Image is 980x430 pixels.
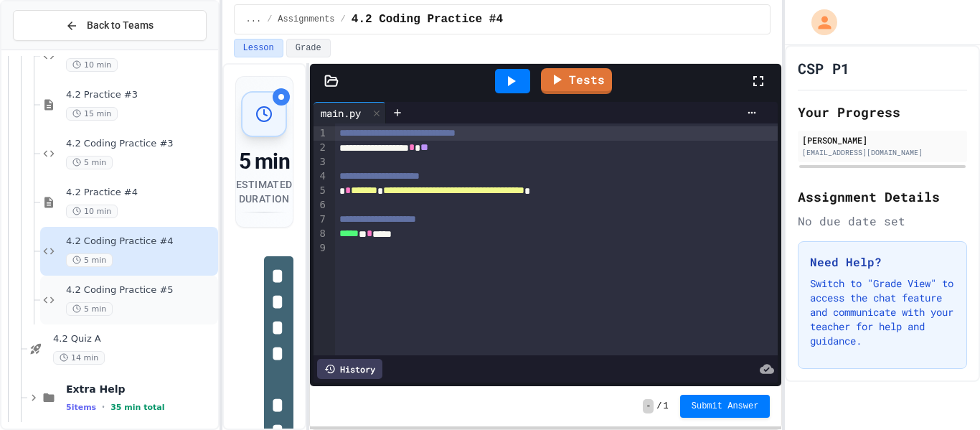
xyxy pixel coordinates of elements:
[798,212,967,230] div: No due date set
[66,58,118,72] span: 10 min
[656,401,661,412] span: /
[314,141,328,155] div: 2
[66,187,215,199] span: 4.2 Practice #4
[314,198,328,212] div: 6
[53,351,105,365] span: 14 min
[314,212,328,227] div: 7
[796,6,841,39] div: My Account
[314,169,328,184] div: 4
[314,241,328,256] div: 9
[87,18,154,33] span: Back to Teams
[541,68,612,94] a: Tests
[810,276,955,348] p: Switch to "Grade View" to access the chat feature and communicate with your teacher for help and ...
[102,401,105,413] span: •
[314,227,328,241] div: 8
[643,399,654,413] span: -
[680,395,771,418] button: Submit Answer
[66,235,215,248] span: 4.2 Coding Practice #4
[352,11,503,28] span: 4.2 Coding Practice #4
[314,126,328,141] div: 1
[110,403,164,412] span: 35 min total
[13,10,207,41] button: Back to Teams
[246,14,262,25] span: ...
[66,138,215,150] span: 4.2 Coding Practice #3
[798,187,967,207] h2: Assignment Details
[53,333,215,345] span: 4.2 Quiz A
[267,14,272,25] span: /
[314,106,368,121] div: main.py
[66,253,113,267] span: 5 min
[66,383,215,396] span: Extra Help
[798,58,849,78] h1: CSP P1
[66,205,118,218] span: 10 min
[802,147,963,158] div: [EMAIL_ADDRESS][DOMAIN_NAME]
[810,253,955,271] h3: Need Help?
[802,134,963,146] div: [PERSON_NAME]
[66,403,96,412] span: 5 items
[66,156,113,169] span: 5 min
[234,39,283,57] button: Lesson
[66,107,118,121] span: 15 min
[314,184,328,198] div: 5
[317,359,382,379] div: History
[798,102,967,122] h2: Your Progress
[692,401,759,412] span: Submit Answer
[278,14,334,25] span: Assignments
[314,155,328,169] div: 3
[664,401,669,412] span: 1
[341,14,346,25] span: /
[66,302,113,316] span: 5 min
[314,102,386,123] div: main.py
[66,284,215,296] span: 4.2 Coding Practice #5
[236,149,292,174] div: 5 min
[236,177,292,206] div: Estimated Duration
[66,89,215,101] span: 4.2 Practice #3
[286,39,331,57] button: Grade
